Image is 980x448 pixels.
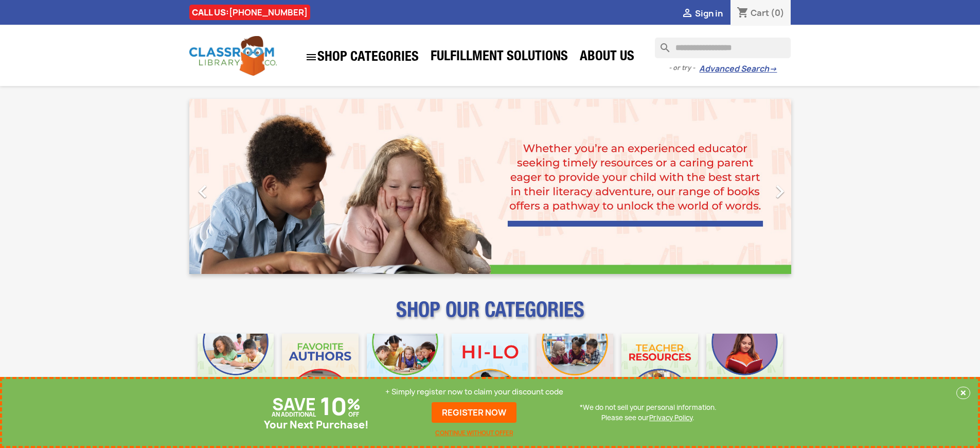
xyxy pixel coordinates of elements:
i:  [305,51,317,63]
a: Fulfillment Solutions [425,47,573,68]
input: Search [655,38,791,58]
img: CLC_Teacher_Resources_Mobile.jpg [621,334,698,410]
a: About Us [575,47,639,68]
span: → [769,64,777,74]
a: Advanced Search→ [699,64,777,74]
img: CLC_Dyslexia_Mobile.jpg [706,334,783,410]
i: shopping_cart [737,7,749,20]
span: - or try - [669,63,699,73]
a:  Sign in [681,8,723,19]
a: Next [701,99,791,274]
span: Sign in [695,8,723,19]
span: (0) [771,7,785,19]
i:  [767,179,793,204]
a: Previous [189,99,280,274]
img: Classroom Library Company [189,36,277,76]
img: CLC_Phonics_And_Decodables_Mobile.jpg [367,334,443,410]
i:  [681,8,693,20]
img: CLC_Fiction_Nonfiction_Mobile.jpg [537,334,613,410]
a: SHOP CATEGORIES [300,46,424,68]
img: CLC_Bulk_Mobile.jpg [198,334,274,410]
div: CALL US: [189,5,310,20]
span: Cart [751,7,769,19]
a: [PHONE_NUMBER] [229,7,308,18]
ul: Carousel container [189,99,791,274]
p: SHOP OUR CATEGORIES [189,307,791,325]
i: search [655,38,667,50]
img: CLC_Favorite_Authors_Mobile.jpg [282,334,359,410]
i:  [190,179,216,204]
img: CLC_HiLo_Mobile.jpg [452,334,528,410]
